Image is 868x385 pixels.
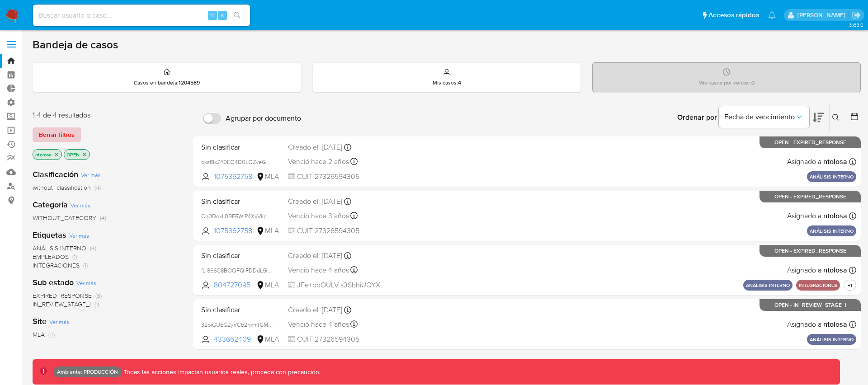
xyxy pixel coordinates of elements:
a: Notificaciones [768,11,776,19]
span: ⌥ [209,11,216,19]
span: s [221,11,224,19]
input: Buscar usuario o caso... [33,9,250,21]
span: Accesos rápidos [708,10,759,20]
p: nicolas.tolosa@mercadolibre.com [797,11,849,19]
p: Todas las acciones impactan usuarios reales, proceda con precaución. [122,368,321,376]
p: Ambiente: PRODUCCIÓN [57,370,118,374]
button: search-icon [228,9,246,22]
a: Salir [852,10,861,20]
